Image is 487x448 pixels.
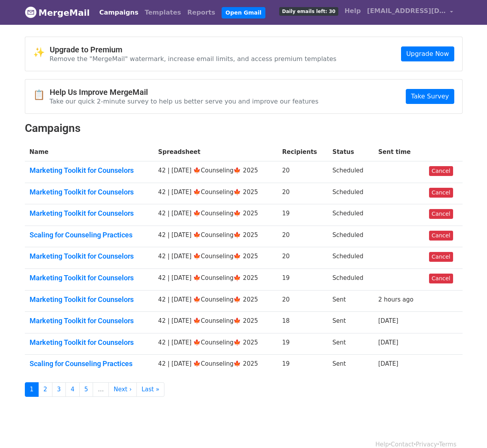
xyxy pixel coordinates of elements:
[25,382,39,397] a: 1
[429,252,453,262] a: Cancel
[153,290,277,312] td: 42 | [DATE] 🍁Counseling🍁 2025
[153,312,277,333] td: 42 | [DATE] 🍁Counseling🍁 2025
[52,382,66,397] a: 3
[367,6,446,16] span: [EMAIL_ADDRESS][DOMAIN_NAME]
[328,183,373,204] td: Scheduled
[277,312,328,333] td: 18
[378,317,398,324] a: [DATE]
[50,45,337,54] h4: Upgrade to Premium
[33,47,50,58] span: ✨
[328,226,373,247] td: Scheduled
[328,143,373,161] th: Status
[108,382,137,397] a: Next ›
[153,226,277,247] td: 42 | [DATE] 🍁Counseling🍁 2025
[30,295,149,304] a: Marketing Toolkit for Counselors
[401,46,454,61] a: Upgrade Now
[429,166,453,176] a: Cancel
[30,359,149,368] a: Scaling for Counseling Practices
[30,209,149,218] a: Marketing Toolkit for Counselors
[364,3,456,22] a: [EMAIL_ADDRESS][DOMAIN_NAME]
[25,143,154,161] th: Name
[328,312,373,333] td: Sent
[30,231,149,239] a: Scaling for Counseling Practices
[96,5,142,20] a: Campaigns
[153,183,277,204] td: 42 | [DATE] 🍁Counseling🍁 2025
[328,269,373,291] td: Scheduled
[30,252,149,261] a: Marketing Toolkit for Counselors
[153,204,277,226] td: 42 | [DATE] 🍁Counseling🍁 2025
[429,209,453,219] a: Cancel
[341,3,364,19] a: Help
[378,360,398,367] a: [DATE]
[38,382,52,397] a: 2
[328,355,373,376] td: Sent
[50,97,319,106] p: Take our quick 2-minute survey to help us better serve you and improve our features
[25,122,463,135] h2: Campaigns
[65,382,80,397] a: 4
[30,338,149,347] a: Marketing Toolkit for Counselors
[378,296,413,303] a: 2 hours ago
[153,161,277,183] td: 42 | [DATE] 🍁Counseling🍁 2025
[153,333,277,355] td: 42 | [DATE] 🍁Counseling🍁 2025
[277,161,328,183] td: 20
[328,333,373,355] td: Sent
[153,269,277,291] td: 42 | [DATE] 🍁Counseling🍁 2025
[277,247,328,269] td: 20
[30,166,149,175] a: Marketing Toolkit for Counselors
[328,247,373,269] td: Scheduled
[439,441,456,448] a: Terms
[328,290,373,312] td: Sent
[429,231,453,241] a: Cancel
[277,226,328,247] td: 20
[375,441,389,448] a: Help
[30,317,149,325] a: Marketing Toolkit for Counselors
[276,3,341,19] a: Daily emails left: 30
[277,143,328,161] th: Recipients
[136,382,164,397] a: Last »
[79,382,93,397] a: 5
[328,204,373,226] td: Scheduled
[277,269,328,291] td: 19
[277,204,328,226] td: 19
[153,247,277,269] td: 42 | [DATE] 🍁Counseling🍁 2025
[153,355,277,376] td: 42 | [DATE] 🍁Counseling🍁 2025
[277,355,328,376] td: 19
[277,333,328,355] td: 19
[277,290,328,312] td: 20
[25,4,90,21] a: MergeMail
[30,188,149,196] a: Marketing Toolkit for Counselors
[406,89,454,104] a: Take Survey
[429,274,453,283] a: Cancel
[222,7,265,19] a: Open Gmail
[33,89,50,101] span: 📋
[378,339,398,346] a: [DATE]
[25,6,37,18] img: MergeMail logo
[184,5,218,20] a: Reports
[391,441,414,448] a: Contact
[279,7,338,16] span: Daily emails left: 30
[142,5,184,20] a: Templates
[277,183,328,204] td: 20
[153,143,277,161] th: Spreadsheet
[373,143,424,161] th: Sent time
[50,87,319,97] h4: Help Us Improve MergeMail
[328,161,373,183] td: Scheduled
[416,441,437,448] a: Privacy
[30,274,149,282] a: Marketing Toolkit for Counselors
[50,55,337,63] p: Remove the "MergeMail" watermark, increase email limits, and access premium templates
[429,188,453,198] a: Cancel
